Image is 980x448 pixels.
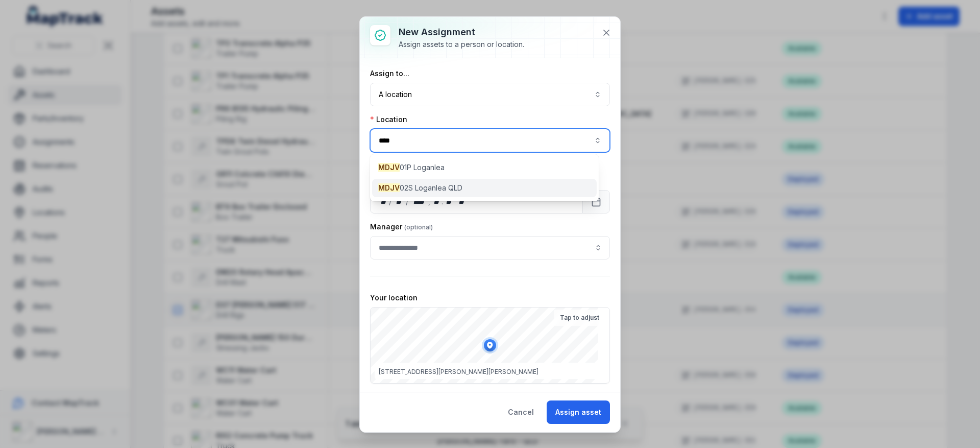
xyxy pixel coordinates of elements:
[370,68,409,79] label: Assign to...
[370,222,433,232] label: Manager
[409,197,428,207] div: year,
[379,368,538,375] span: [STREET_ADDRESS][PERSON_NAME][PERSON_NAME]
[379,197,389,207] div: day,
[582,190,610,214] button: Calendar
[431,197,442,207] div: hour,
[428,197,431,207] div: ,
[378,162,445,173] span: 01P Loganlea
[499,400,543,424] button: Cancel
[378,183,400,192] span: MDJV
[444,197,454,207] div: minute,
[560,314,599,322] strong: Tap to adjust
[378,163,400,172] span: MDJV
[399,25,524,39] h3: New assignment
[399,39,524,50] div: Assign assets to a person or location.
[406,197,409,207] div: /
[393,197,406,207] div: month,
[370,293,418,303] label: Your location
[442,197,444,207] div: :
[370,83,610,106] button: A location
[370,236,610,260] input: assignment-add:cf[907ad3fd-eed4-49d8-ad84-d22efbadc5a5]-label
[547,400,610,424] button: Assign asset
[371,308,598,383] canvas: Map
[389,197,393,207] div: /
[370,114,407,125] label: Location
[456,197,468,207] div: am/pm,
[378,183,462,193] span: 02S Loganlea QLD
